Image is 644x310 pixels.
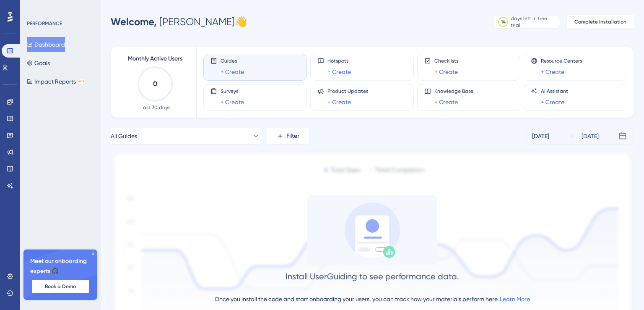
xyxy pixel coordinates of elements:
[500,296,530,302] a: Learn More
[541,97,564,107] a: + Create
[434,58,458,64] span: Checklists
[140,104,170,111] span: Last 30 days
[327,58,351,64] span: Hotspots
[111,16,157,28] span: Welcome,
[221,88,244,95] span: Surveys
[27,37,65,52] button: Dashboard
[567,15,634,29] button: Complete Installation
[434,67,458,77] a: + Create
[215,294,530,304] div: Once you install the code and start onboarding your users, you can track how your materials perfo...
[582,131,599,141] div: [DATE]
[153,80,157,88] text: 0
[574,18,626,25] span: Complete Installation
[286,131,299,141] span: Filter
[541,88,568,95] span: AI Assistant
[541,67,564,77] a: + Create
[221,67,244,77] a: + Create
[78,79,85,84] div: BETA
[267,128,309,144] button: Filter
[27,55,50,71] button: Goals
[434,88,473,95] span: Knowledge Base
[32,280,89,293] button: Book a Demo
[501,18,506,25] div: 14
[27,74,85,89] button: Impact ReportsBETA
[327,67,351,77] a: + Create
[327,97,351,107] a: + Create
[128,54,182,64] span: Monthly Active Users
[532,131,549,141] div: [DATE]
[286,271,459,282] div: Install UserGuiding to see performance data.
[434,97,458,107] a: + Create
[327,88,368,95] span: Product Updates
[111,128,260,144] button: All Guides
[45,283,76,290] span: Book a Demo
[30,256,91,276] span: Meet our onboarding experts 🎧
[27,20,62,27] div: PERFORMANCE
[511,15,557,29] div: days left in free trial
[111,15,247,29] div: [PERSON_NAME] 👋
[111,131,137,141] span: All Guides
[541,58,582,64] span: Resource Centers
[221,97,244,107] a: + Create
[221,58,244,64] span: Guides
